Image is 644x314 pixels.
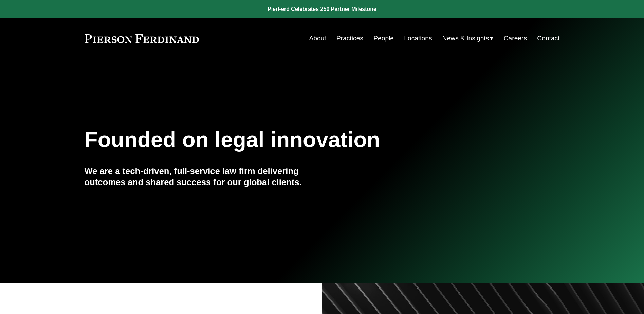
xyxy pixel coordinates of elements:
a: About [309,32,326,45]
a: People [373,32,394,45]
span: News & Insights [442,33,489,45]
a: Locations [404,32,432,45]
a: Careers [504,32,527,45]
a: Contact [537,32,559,45]
a: Practices [336,32,363,45]
h1: Founded on legal innovation [85,127,481,152]
a: folder dropdown [442,32,494,45]
h4: We are a tech-driven, full-service law firm delivering outcomes and shared success for our global... [85,165,322,188]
